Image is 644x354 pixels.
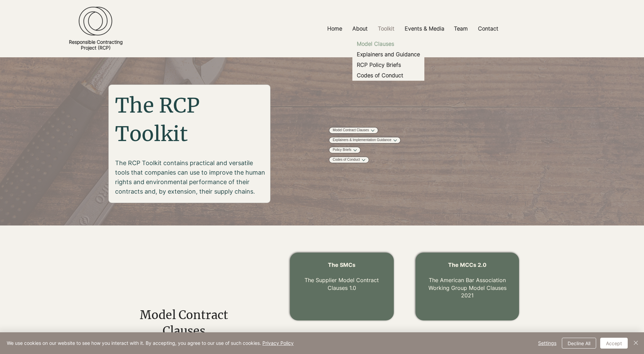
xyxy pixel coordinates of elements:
span: We use cookies on our website to see how you interact with it. By accepting, you agree to our use... [7,340,294,346]
a: Policy Briefs [333,147,351,153]
a: Team [449,21,473,36]
p: Model Clauses [354,39,397,49]
button: More Codes of Conduct pages [362,158,365,162]
a: The Supplier Model Contract Clauses 1.0 [305,277,379,291]
span: The MCCs 2.0 [448,261,486,268]
p: Toolkit [374,21,398,36]
button: More Policy Briefs pages [353,149,357,152]
span: Model Contract Clauses [140,308,228,338]
button: Close [632,338,640,349]
a: About [347,21,373,36]
p: Codes of Conduct [354,70,406,81]
nav: Site [240,21,585,36]
a: Model Contract Clauses [333,128,369,133]
button: Decline All [562,338,596,349]
button: Accept [600,338,628,349]
a: Codes of Conduct [352,70,424,81]
a: RCP Policy Briefs [352,60,424,70]
p: Explainers and Guidance [354,49,423,60]
a: Home [322,21,347,36]
button: More Explainers & Implementation Guidance pages [393,139,397,142]
a: The MCCs 2.0 The American Bar Association Working Group Model Clauses2021 [428,261,507,299]
nav: Site [329,127,423,163]
span: Settings [538,338,556,348]
a: Privacy Policy [262,340,294,346]
p: Team [450,21,471,36]
a: The SMCs [328,261,355,268]
p: The RCP Toolkit contains practical and versatile tools that companies can use to improve the huma... [115,158,265,196]
p: About [349,21,371,36]
button: More Model Contract Clauses pages [371,129,374,132]
a: Codes of Conduct [333,157,360,162]
p: Contact [475,21,502,36]
a: Toolkit [373,21,400,36]
a: Events & Media [400,21,449,36]
img: Close [632,339,640,347]
a: Responsible ContractingProject (RCP) [69,39,123,51]
a: Explainers & Implementation Guidance [333,138,391,143]
a: Model Clauses [352,39,424,49]
p: RCP Policy Briefs [354,60,404,70]
a: Contact [473,21,503,36]
p: Events & Media [401,21,448,36]
a: Explainers and Guidance [352,49,424,60]
span: The RCP Toolkit [115,93,200,146]
p: Home [324,21,346,36]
